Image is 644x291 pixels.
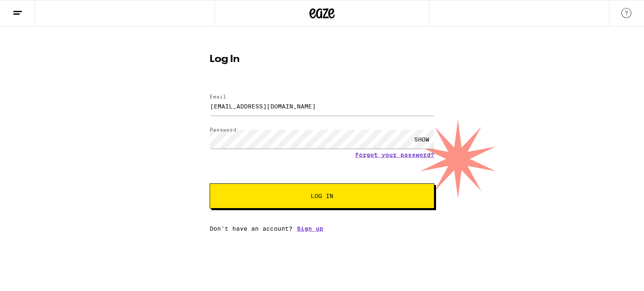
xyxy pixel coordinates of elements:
a: Forgot your password? [355,152,434,158]
button: Log In [210,183,434,209]
input: Email [210,97,434,116]
a: Sign up [297,225,323,232]
div: SHOW [409,130,434,149]
div: Don't have an account? [210,225,434,232]
span: Log In [311,193,333,199]
h1: Log In [210,54,434,64]
label: Email [210,94,226,99]
label: Password [210,127,236,132]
